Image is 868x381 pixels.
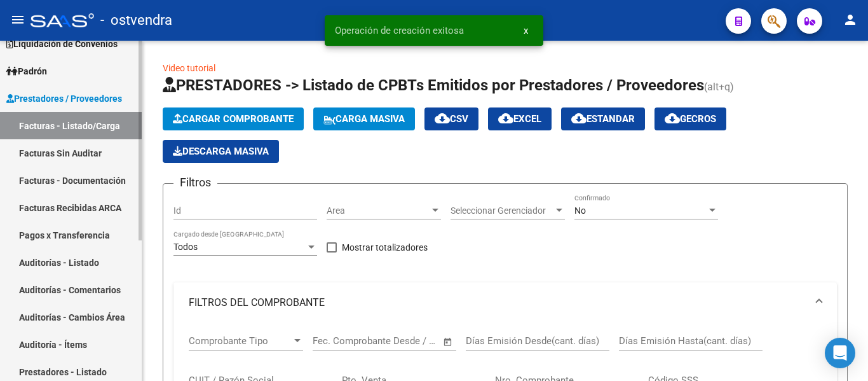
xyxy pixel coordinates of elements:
[173,174,217,191] h3: Filtros
[100,6,172,34] span: - ostvendra
[435,113,468,125] span: CSV
[163,76,704,94] span: PRESTADORES -> Listado de CPBTs Emitidos por Prestadores / Proveedores
[524,25,528,36] span: x
[424,107,478,130] button: CSV
[665,113,716,125] span: Gecros
[6,64,47,78] span: Padrón
[10,12,25,27] mat-icon: menu
[189,335,292,347] span: Comprobante Tipo
[376,335,437,347] input: Fecha fin
[323,113,405,125] span: Carga Masiva
[163,63,215,73] a: Video tutorial
[571,113,635,125] span: Estandar
[327,205,430,216] span: Area
[498,113,541,125] span: EXCEL
[173,242,198,252] span: Todos
[574,205,586,216] span: No
[825,338,855,368] div: Open Intercom Messenger
[335,24,464,37] span: Operación de creación exitosa
[173,282,837,323] mat-expansion-panel-header: FILTROS DEL COMPROBANTE
[163,140,279,163] app-download-masive: Descarga masiva de comprobantes (adjuntos)
[843,12,858,27] mat-icon: person
[451,205,553,216] span: Seleccionar Gerenciador
[561,107,645,130] button: Estandar
[6,37,118,51] span: Liquidación de Convenios
[342,240,428,255] span: Mostrar totalizadores
[571,111,587,126] mat-icon: cloud_download
[488,107,552,130] button: EXCEL
[704,81,734,93] span: (alt+q)
[313,107,415,130] button: Carga Masiva
[173,113,294,125] span: Cargar Comprobante
[513,19,538,42] button: x
[498,111,513,126] mat-icon: cloud_download
[163,140,279,163] button: Descarga Masiva
[435,111,450,126] mat-icon: cloud_download
[189,296,806,310] mat-panel-title: FILTROS DEL COMPROBANTE
[6,92,122,106] span: Prestadores / Proveedores
[173,146,269,157] span: Descarga Masiva
[163,107,304,130] button: Cargar Comprobante
[665,111,680,126] mat-icon: cloud_download
[441,335,456,349] button: Open calendar
[654,107,726,130] button: Gecros
[313,335,364,347] input: Fecha inicio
